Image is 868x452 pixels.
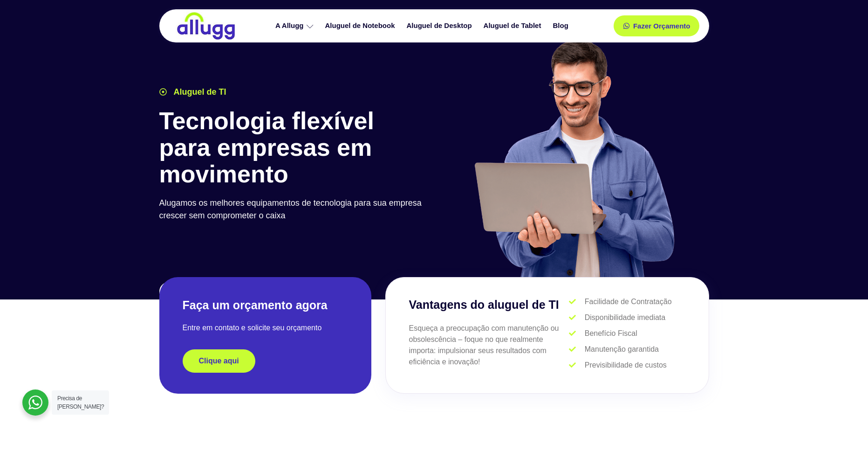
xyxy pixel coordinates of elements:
[633,22,690,29] span: Fazer Orçamento
[159,108,430,188] h1: Tecnologia flexível para empresas em movimento
[183,298,348,313] h2: Faça um orçamento agora
[582,328,637,339] span: Benefício Fiscal
[548,18,575,34] a: Blog
[479,18,548,34] a: Aluguel de Tablet
[159,197,430,222] p: Alugamos os melhores equipamentos de tecnologia para sua empresa crescer sem comprometer o caixa
[614,15,700,36] a: Fazer Orçamento
[199,357,239,365] span: Clique aqui
[321,18,402,34] a: Aluguel de Notebook
[402,18,479,34] a: Aluguel de Desktop
[271,18,321,34] a: A Allugg
[582,344,659,355] span: Manutenção garantida
[176,12,236,40] img: locação de TI é Allugg
[183,349,255,373] a: Clique aqui
[582,296,672,307] span: Facilidade de Contratação
[57,395,104,410] span: Precisa de [PERSON_NAME]?
[409,296,569,314] h3: Vantagens do aluguel de TI
[409,323,569,368] p: Esqueça a preocupação com manutenção ou obsolescência – foque no que realmente importa: impulsion...
[582,360,667,371] span: Previsibilidade de custos
[171,86,226,98] span: Aluguel de TI
[582,312,665,323] span: Disponibilidade imediata
[183,322,348,334] p: Entre em contato e solicite seu orçamento
[471,39,677,277] img: aluguel de ti para startups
